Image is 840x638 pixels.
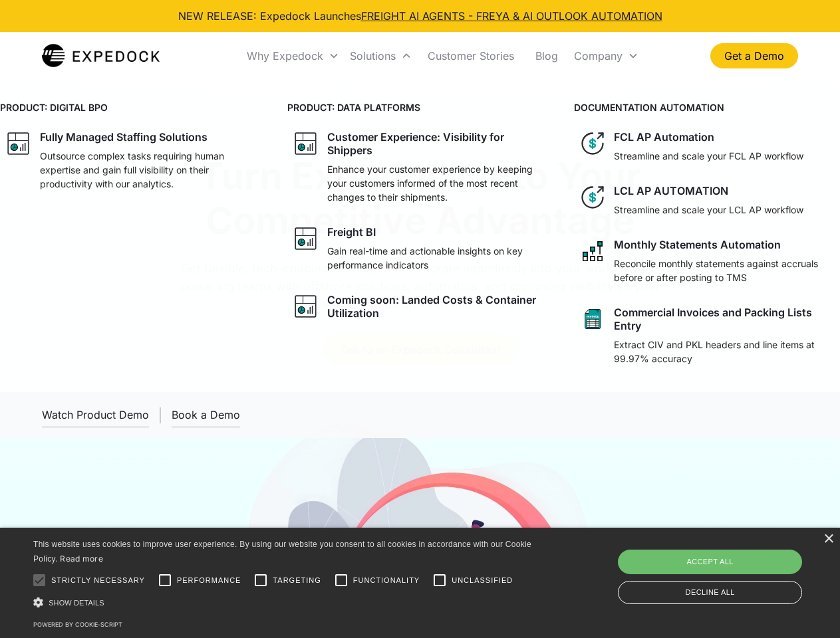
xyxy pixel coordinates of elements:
[287,288,553,325] a: graph iconComing soon: Landed Costs & Container Utilization
[40,149,261,191] p: Outsource complex tasks requiring human expertise and gain full visibility on their productivity ...
[327,244,548,272] p: Gain real-time and actionable insights on key performance indicators
[293,130,319,157] img: graph icon
[178,8,662,24] div: NEW RELEASE: Expedock Launches
[287,220,553,277] a: graph iconFreight BIGain real-time and actionable insights on key performance indicators
[172,408,240,421] div: Book a Demo
[287,100,553,114] h4: PRODUCT: DATA PLATFORMS
[614,130,714,144] div: FCL AP Automation
[33,540,531,564] span: This website uses cookies to improve user experience. By using our website you consent to all coo...
[579,130,606,157] img: dollar icon
[287,125,553,209] a: graph iconCustomer Experience: Visibility for ShippersEnhance your customer experience by keeping...
[42,43,160,69] img: Expedock Logo
[293,225,319,252] img: graph icon
[361,9,662,23] a: FREIGHT AI AGENTS - FREYA & AI OUTLOOK AUTOMATION
[40,130,208,144] div: Fully Managed Staffing Solutions
[417,33,525,78] a: Customer Stories
[42,403,149,427] a: open lightbox
[574,233,840,290] a: network like iconMonthly Statements AutomationReconcile monthly statements against accruals befor...
[574,100,840,114] h4: DOCUMENTATION AUTOMATION
[452,575,513,586] span: Unclassified
[614,203,803,217] p: Streamline and scale your LCL AP workflow
[327,162,548,204] p: Enhance your customer experience by keeping your customers informed of the most recent changes to...
[569,33,644,78] div: Company
[241,33,345,78] div: Why Expedock
[350,49,396,62] div: Solutions
[614,149,803,163] p: Streamline and scale your FCL AP workflow
[353,575,420,586] span: Functionality
[525,33,569,78] a: Blog
[42,43,160,69] a: home
[327,130,548,157] div: Customer Experience: Visibility for Shippers
[614,306,835,332] div: Commercial Invoices and Packing Lists Entry
[614,338,835,366] p: Extract CIV and PKL headers and line items at 99.97% accuracy
[33,595,536,609] div: Show details
[42,408,149,421] div: Watch Product Demo
[273,575,321,586] span: Targeting
[293,293,319,320] img: graph icon
[574,179,840,222] a: dollar iconLCL AP AUTOMATIONStreamline and scale your LCL AP workflow
[327,293,548,320] div: Coming soon: Landed Costs & Container Utilization
[33,621,122,628] a: Powered by cookie-script
[51,575,145,586] span: Strictly necessary
[574,125,840,168] a: dollar iconFCL AP AutomationStreamline and scale your FCL AP workflow
[579,306,606,332] img: sheet icon
[574,300,840,371] a: sheet iconCommercial Invoices and Packing Lists EntryExtract CIV and PKL headers and line items a...
[614,184,728,197] div: LCL AP AUTOMATION
[60,554,103,564] a: Read more
[177,575,241,586] span: Performance
[710,43,798,68] a: Get a Demo
[49,599,104,607] span: Show details
[614,238,781,251] div: Monthly Statements Automation
[172,403,240,427] a: Book a Demo
[574,49,623,62] div: Company
[247,49,323,62] div: Why Expedock
[614,257,835,284] p: Reconcile monthly statements against accruals before or after posting to TMS
[579,184,606,211] img: dollar icon
[579,238,606,265] img: network like icon
[345,33,417,78] div: Solutions
[5,130,32,157] img: graph icon
[619,494,840,638] iframe: Chat Widget
[327,225,376,239] div: Freight BI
